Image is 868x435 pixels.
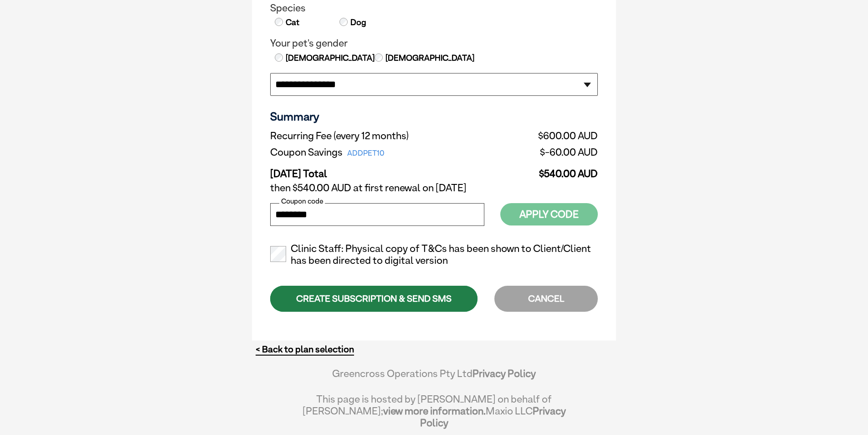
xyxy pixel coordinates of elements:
td: Recurring Fee (every 12 months) [270,128,498,144]
input: Clinic Staff: Physical copy of T&Cs has been shown to Client/Client has been directed to digital ... [270,246,286,262]
td: then $540.00 AUD at first renewal on [DATE] [270,180,598,196]
div: Greencross Operations Pty Ltd [302,367,566,388]
legend: Species [270,2,598,14]
a: Privacy Policy [473,367,536,379]
td: $-60.00 AUD [498,144,598,161]
td: $600.00 AUD [498,128,598,144]
a: view more information. [383,405,486,417]
h3: Summary [270,110,598,123]
label: Clinic Staff: Physical copy of T&Cs has been shown to Client/Client has been directed to digital ... [270,243,598,267]
a: Privacy Policy [420,405,566,429]
span: ADDPET10 [343,147,389,160]
div: CANCEL [494,286,598,312]
td: [DATE] Total [270,161,498,180]
td: Coupon Savings [270,144,498,161]
button: Apply Code [500,203,598,225]
div: CREATE SUBSCRIPTION & SEND SMS [270,286,478,312]
legend: Your pet's gender [270,37,598,49]
div: This page is hosted by [PERSON_NAME] on behalf of [PERSON_NAME]; Maxio LLC [302,388,566,429]
label: Coupon code [279,197,325,205]
a: < Back to plan selection [256,344,354,355]
td: $540.00 AUD [498,161,598,180]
